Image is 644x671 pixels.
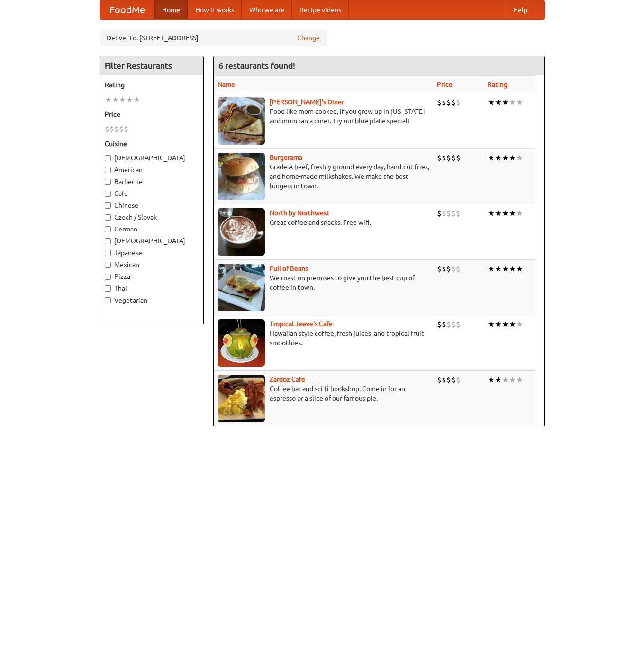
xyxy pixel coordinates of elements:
[270,320,333,328] b: Tropical Jeeve's Cafe
[488,153,495,163] li: ★
[502,97,509,108] li: ★
[502,264,509,274] li: ★
[509,153,516,163] li: ★
[506,0,535,19] a: Help
[446,319,451,330] li: $
[488,319,495,330] li: ★
[133,94,140,105] li: ★
[509,264,516,274] li: ★
[456,319,461,330] li: $
[451,319,456,330] li: $
[442,153,446,163] li: $
[100,0,154,19] a: FoodMe
[105,214,111,221] input: Czech / Slovak
[446,264,451,274] li: $
[105,153,199,163] label: [DEMOGRAPHIC_DATA]
[451,97,456,108] li: $
[119,124,124,134] li: $
[451,264,456,274] li: $
[516,153,523,163] li: ★
[105,224,199,234] label: German
[437,264,442,274] li: $
[451,375,456,385] li: $
[105,250,111,256] input: Japanese
[516,375,523,385] li: ★
[105,274,111,280] input: Pizza
[105,94,112,105] li: ★
[105,179,111,185] input: Barbecue
[218,81,235,88] a: Name
[456,153,461,163] li: $
[437,208,442,219] li: $
[105,191,111,197] input: Cafe
[105,110,199,119] h5: Price
[495,375,502,385] li: ★
[446,208,451,219] li: $
[218,153,265,200] img: burgerama.jpg
[105,236,199,246] label: [DEMOGRAPHIC_DATA]
[105,248,199,257] label: Japanese
[218,162,429,191] p: Grade A beef, freshly ground every day, hand-cut fries, and home-made milkshakes. We make the bes...
[109,124,114,134] li: $
[495,319,502,330] li: ★
[218,319,265,367] img: jeeves.jpg
[105,139,199,148] h5: Cuisine
[105,226,111,232] input: German
[154,0,188,19] a: Home
[516,97,523,108] li: ★
[509,319,516,330] li: ★
[442,375,446,385] li: $
[218,208,265,256] img: north.jpg
[218,384,429,403] p: Coffee bar and sci-fi bookshop. Come in for an espresso or a slice of our famous pie.
[495,208,502,219] li: ★
[437,81,453,88] a: Price
[442,319,446,330] li: $
[509,97,516,108] li: ★
[105,189,199,198] label: Cafe
[114,124,119,134] li: $
[218,273,429,292] p: We roast on premises to give you the best cup of coffee in town.
[456,208,461,219] li: $
[516,319,523,330] li: ★
[488,81,508,88] a: Rating
[442,264,446,274] li: $
[105,212,199,222] label: Czech / Slovak
[488,97,495,108] li: ★
[218,97,265,145] img: sallys.jpg
[270,209,329,217] a: North by Northwest
[105,262,111,268] input: Mexican
[218,264,265,311] img: beans.jpg
[488,264,495,274] li: ★
[509,208,516,219] li: ★
[100,29,327,46] div: Deliver to: [STREET_ADDRESS]
[105,272,199,281] label: Pizza
[502,375,509,385] li: ★
[126,94,133,105] li: ★
[442,208,446,219] li: $
[516,208,523,219] li: ★
[105,295,199,305] label: Vegetarian
[442,97,446,108] li: $
[218,107,429,126] p: Food like mom cooked, if you grew up in [US_STATE] and mom ran a diner. Try our blue plate special!
[437,97,442,108] li: $
[437,153,442,163] li: $
[218,218,429,227] p: Great coffee and snacks. Free wifi.
[105,165,199,175] label: American
[502,153,509,163] li: ★
[105,297,111,303] input: Vegetarian
[451,153,456,163] li: $
[218,375,265,422] img: zardoz.jpg
[270,98,344,106] a: [PERSON_NAME]'s Diner
[270,265,308,272] a: Full of Beans
[270,154,302,161] a: Burgerama
[105,167,111,173] input: American
[446,153,451,163] li: $
[105,124,109,134] li: $
[105,155,111,161] input: [DEMOGRAPHIC_DATA]
[100,56,203,75] h4: Filter Restaurants
[437,319,442,330] li: $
